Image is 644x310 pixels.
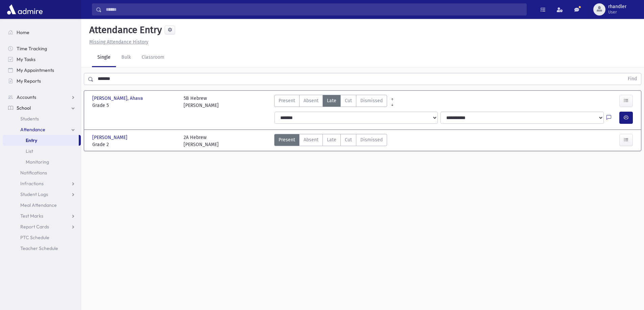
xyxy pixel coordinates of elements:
a: Single [92,48,116,67]
a: My Reports [3,76,81,86]
a: Accounts [3,92,81,103]
span: Present [279,136,295,143]
a: Teacher Schedule [3,243,81,254]
span: Cut [345,97,352,104]
span: Cut [345,136,352,143]
span: Student Logs [20,191,48,197]
span: Test Marks [20,213,43,219]
span: Dismissed [360,136,383,143]
a: Time Tracking [3,43,81,54]
span: Infractions [20,180,44,187]
span: Accounts [17,94,36,100]
span: Time Tracking [17,46,47,52]
div: AttTypes [274,95,387,109]
span: Monitoring [26,159,49,165]
span: My Appointments [17,67,54,73]
span: Late [327,97,336,104]
span: Absent [304,136,318,143]
a: My Tasks [3,54,81,65]
span: [PERSON_NAME], Ahava [92,95,144,102]
span: Present [279,97,295,104]
a: Test Marks [3,210,81,221]
div: AttTypes [274,134,387,148]
span: Late [327,136,336,143]
a: Student Logs [3,189,81,200]
a: My Appointments [3,65,81,76]
span: Report Cards [20,224,49,230]
span: Home [17,29,29,35]
img: AdmirePro [5,3,44,16]
span: Grade 5 [92,102,177,109]
span: [PERSON_NAME] [92,134,129,141]
span: Students [20,116,39,122]
span: Teacher Schedule [20,245,58,251]
span: Entry [26,137,37,143]
span: Grade 2 [92,141,177,148]
a: Students [3,113,81,124]
span: Attendance [20,126,45,133]
a: List [3,146,81,157]
a: Report Cards [3,221,81,232]
span: rhandler [608,4,626,9]
button: Find [624,73,641,85]
span: User [608,9,626,15]
a: Meal Attendance [3,200,81,210]
a: Entry [3,135,79,146]
div: 2A Hebrew [PERSON_NAME] [184,134,219,148]
a: Classroom [136,48,170,67]
span: School [17,105,31,111]
a: Attendance [3,124,81,135]
span: PTC Schedule [20,234,49,241]
a: Infractions [3,178,81,189]
a: Monitoring [3,157,81,167]
a: School [3,103,81,113]
h5: Attendance Entry [87,24,162,36]
a: Notifications [3,167,81,178]
a: Home [3,27,81,38]
span: My Reports [17,78,41,84]
a: Missing Attendance History [87,39,148,45]
span: List [26,148,33,154]
input: Search [102,3,526,16]
span: Notifications [20,170,47,176]
u: Missing Attendance History [89,39,148,45]
span: Dismissed [360,97,383,104]
span: Meal Attendance [20,202,57,208]
span: Absent [304,97,318,104]
a: Bulk [116,48,136,67]
span: My Tasks [17,56,35,62]
a: PTC Schedule [3,232,81,243]
div: 5B Hebrew [PERSON_NAME] [184,95,219,109]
